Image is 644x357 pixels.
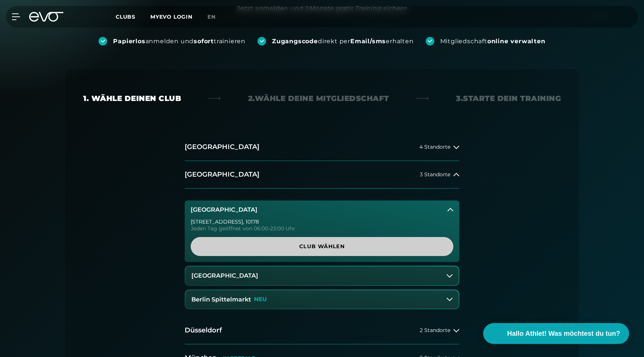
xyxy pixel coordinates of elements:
[185,133,459,161] button: [GEOGRAPHIC_DATA]4 Standorte
[185,326,222,335] h2: Düsseldorf
[185,290,459,309] button: Berlin SpittelmarktNEU
[350,38,386,45] strong: Email/sms
[113,38,145,45] strong: Papierlos
[191,226,453,231] div: Jeden Tag geöffnet von 06:00-23:00 Uhr
[194,38,214,45] strong: sofort
[420,172,450,177] span: 3 Standorte
[272,38,318,45] strong: Zugangscode
[487,38,545,45] strong: online verwalten
[185,161,459,189] button: [GEOGRAPHIC_DATA]3 Standorte
[83,93,181,104] div: 1. Wähle deinen Club
[419,144,450,150] span: 4 Standorte
[420,328,450,333] span: 2 Standorte
[116,13,135,20] span: Clubs
[191,272,258,279] h3: [GEOGRAPHIC_DATA]
[440,37,545,45] div: Mitgliedschaft
[254,296,267,303] p: NEU
[185,266,459,285] button: [GEOGRAPHIC_DATA]
[272,37,413,45] div: direkt per erhalten
[191,206,257,213] h3: [GEOGRAPHIC_DATA]
[191,219,453,224] div: [STREET_ADDRESS] , 10178
[113,37,246,45] div: anmelden und trainieren
[191,237,453,256] a: Club wählen
[150,13,193,20] a: MYEVO LOGIN
[185,142,259,152] h2: [GEOGRAPHIC_DATA]
[185,170,259,179] h2: [GEOGRAPHIC_DATA]
[207,13,225,21] a: en
[207,13,216,20] span: en
[185,200,459,219] button: [GEOGRAPHIC_DATA]
[191,296,251,303] h3: Berlin Spittelmarkt
[248,93,389,104] div: 2. Wähle deine Mitgliedschaft
[116,13,150,20] a: Clubs
[209,243,435,250] span: Club wählen
[456,93,561,104] div: 3. Starte dein Training
[507,329,620,339] span: Hallo Athlet! Was möchtest du tun?
[483,323,629,344] button: Hallo Athlet! Was möchtest du tun?
[185,317,459,344] button: Düsseldorf2 Standorte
